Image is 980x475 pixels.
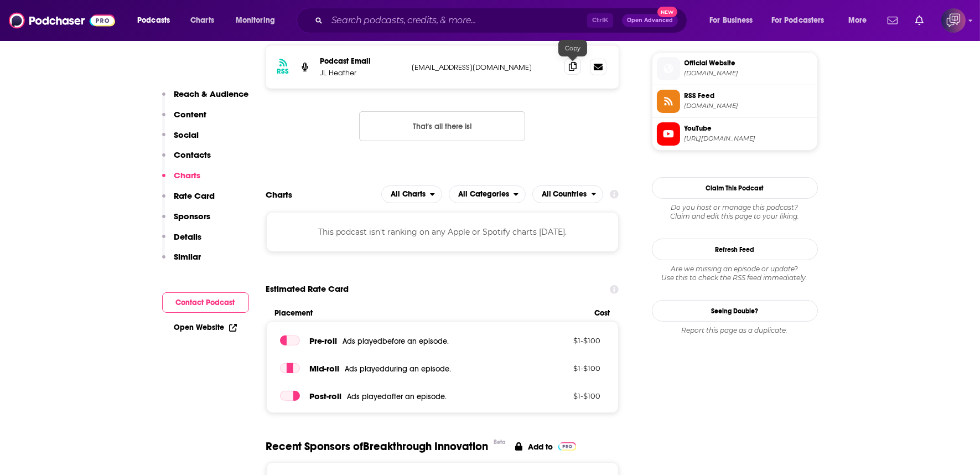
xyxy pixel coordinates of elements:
p: Reach & Audience [174,89,249,99]
p: Podcast Email [320,56,403,66]
span: Pre -roll [309,335,337,346]
span: Ctrl K [587,13,613,28]
p: $ 1 - $ 100 [528,391,600,400]
span: YouTube [685,123,813,133]
p: Contacts [174,149,211,160]
span: RSS Feed [685,91,813,101]
a: YouTube[URL][DOMAIN_NAME] [657,122,813,146]
span: All Countries [542,190,587,198]
div: Claim and edit this page to your liking. [652,203,818,221]
div: Report this page as a duplicate. [652,326,818,335]
p: Similar [174,251,201,262]
p: Charts [174,170,201,180]
a: Show notifications dropdown [911,11,928,30]
button: Content [162,109,207,130]
span: Open Advanced [627,18,673,23]
button: Details [162,231,202,252]
span: Official Website [685,58,813,68]
span: Post -roll [309,391,341,401]
button: Show profile menu [941,8,966,33]
button: Contacts [162,149,211,170]
h2: Platforms [381,185,442,203]
button: open menu [129,12,184,29]
h3: RSS [277,67,289,76]
button: Similar [162,251,201,272]
h2: Charts [266,189,293,200]
p: JL Heather [320,68,403,78]
span: Ads played before an episode . [343,337,449,346]
a: RSS Feed[DOMAIN_NAME] [657,90,813,113]
span: Monitoring [236,13,275,28]
span: For Business [709,13,753,28]
button: open menu [764,12,841,29]
p: $ 1 - $ 100 [528,336,600,345]
button: Claim This Podcast [652,177,818,199]
span: Ads played during an episode . [345,364,451,374]
p: Details [174,231,202,242]
span: centered.work [685,69,813,78]
button: open menu [532,185,604,203]
button: Nothing here. [359,111,525,141]
img: Podchaser - Follow, Share and Rate Podcasts [9,10,115,31]
button: open menu [702,12,767,29]
span: New [657,7,677,17]
div: Copy [558,40,587,56]
span: More [848,13,867,28]
p: [EMAIL_ADDRESS][DOMAIN_NAME] [412,63,556,72]
a: Add to [515,440,577,453]
span: Recent Sponsors of Breakthrough Innovation [266,440,489,453]
p: Content [174,109,207,120]
input: Search podcasts, credits, & more... [327,12,587,29]
span: Mid -roll [309,363,339,374]
button: open menu [228,12,289,29]
span: Cost [594,308,610,318]
h2: Categories [449,185,526,203]
button: Social [162,130,199,150]
span: All Charts [391,190,426,198]
p: $ 1 - $ 100 [528,364,600,373]
span: Charts [190,13,214,28]
div: Beta [494,438,506,446]
a: Show notifications dropdown [883,11,902,30]
p: Sponsors [174,211,211,221]
p: Add to [528,442,553,452]
span: Logged in as corioliscompany [941,8,966,33]
button: Rate Card [162,190,215,211]
span: https://www.youtube.com/@BreakthroughInnovation [685,135,813,143]
a: Open Website [174,323,237,332]
button: Refresh Feed [652,239,818,260]
a: Official Website[DOMAIN_NAME] [657,57,813,80]
img: User Profile [941,8,966,33]
span: Podcasts [137,13,170,28]
button: Open AdvancedNew [622,14,678,27]
img: Pro Logo [558,442,577,451]
p: Social [174,130,199,140]
button: open menu [381,185,442,203]
button: open menu [841,12,881,29]
a: Charts [183,12,221,29]
span: feeds.captivate.fm [685,102,813,110]
button: Contact Podcast [162,292,249,313]
button: open menu [449,185,526,203]
div: Are we missing an episode or update? Use this to check the RSS feed immediately. [652,265,818,282]
span: Do you host or manage this podcast? [652,203,818,212]
span: For Podcasters [771,13,825,28]
div: Search podcasts, credits, & more... [307,8,698,33]
span: All Categories [458,190,509,198]
button: Charts [162,170,201,190]
button: Reach & Audience [162,89,249,109]
span: Placement [275,308,585,318]
div: This podcast isn't ranking on any Apple or Spotify charts [DATE]. [266,212,619,252]
p: Rate Card [174,190,215,201]
span: Estimated Rate Card [266,278,349,300]
h2: Countries [532,185,604,203]
a: Seeing Double? [652,300,818,322]
button: Sponsors [162,211,211,231]
span: Ads played after an episode . [347,392,447,401]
